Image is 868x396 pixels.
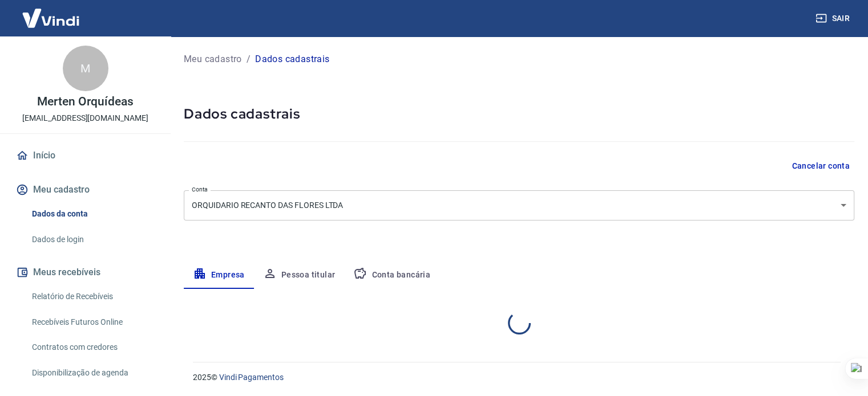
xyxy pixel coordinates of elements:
[14,1,88,35] img: Vindi
[63,46,108,91] div: M
[27,285,157,308] a: Relatório de Recebíveis
[787,156,854,177] button: Cancelar conta
[219,373,284,382] a: Vindi Pagamentos
[14,177,157,202] button: Meu cadastro
[27,311,157,334] a: Recebíveis Futuros Online
[344,262,439,289] button: Conta bancária
[22,112,148,124] p: [EMAIL_ADDRESS][DOMAIN_NAME]
[193,371,841,383] p: 2025 ©
[247,52,251,66] p: /
[184,105,854,123] h5: Dados cadastrais
[27,336,157,359] a: Contratos com credores
[27,202,157,226] a: Dados da conta
[27,228,157,251] a: Dados de login
[184,190,854,221] div: ORQUIDARIO RECANTO DAS FLORES LTDA
[184,262,254,289] button: Empresa
[254,262,345,289] button: Pessoa titular
[255,52,329,66] p: Dados cadastrais
[27,361,157,385] a: Disponibilização de agenda
[37,96,133,108] p: Merten Orquídeas
[14,260,157,285] button: Meus recebíveis
[184,52,242,66] a: Meu cadastro
[813,8,854,29] button: Sair
[192,185,208,194] label: Conta
[14,143,157,168] a: Início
